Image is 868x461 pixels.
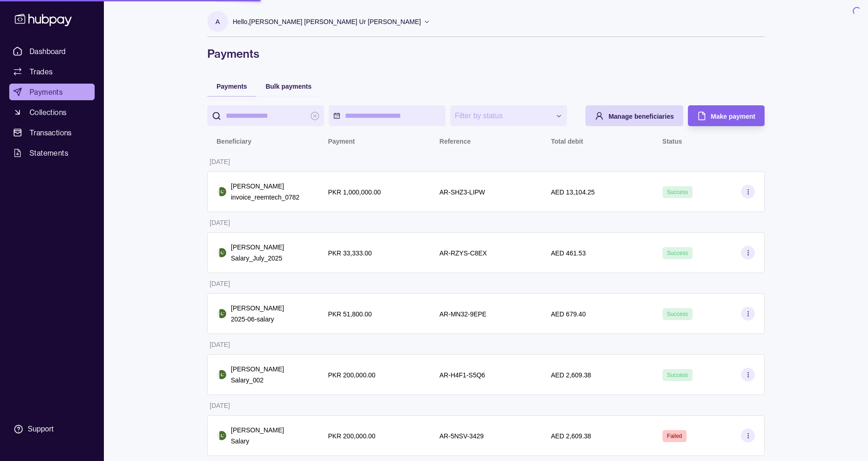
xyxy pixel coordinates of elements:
[667,189,688,195] span: Success
[30,127,72,138] span: Transactions
[30,107,66,118] span: Collections
[328,188,380,196] p: PKR 1,000,000.00
[231,375,284,385] p: Salary_002
[663,138,682,145] p: Status
[30,147,68,158] span: Statements
[28,424,54,434] div: Support
[328,432,375,440] p: PKR 200,000.00
[9,145,95,161] a: Statements
[551,432,591,440] p: AED 2,609.38
[667,433,682,439] span: Failed
[688,105,765,126] button: Make payment
[231,314,284,324] p: 2025-06-salary
[609,113,674,120] span: Manage beneficiaries
[440,138,471,145] p: Reference
[328,249,372,257] p: PKR 33,333.00
[328,371,375,379] p: PKR 200,000.00
[207,46,765,61] h1: Payments
[30,46,66,57] span: Dashboard
[9,124,95,141] a: Transactions
[231,181,300,191] p: [PERSON_NAME]
[210,402,230,409] p: [DATE]
[231,303,284,313] p: [PERSON_NAME]
[551,249,586,257] p: AED 461.53
[233,17,421,27] p: Hello, [PERSON_NAME] [PERSON_NAME] Ur [PERSON_NAME]
[9,104,95,121] a: Collections
[667,372,688,378] span: Success
[231,364,284,374] p: [PERSON_NAME]
[551,310,586,318] p: AED 679.40
[328,310,372,318] p: PKR 51,800.00
[328,138,355,145] p: Payment
[9,419,95,439] a: Support
[667,250,688,256] span: Success
[551,188,595,196] p: AED 13,104.25
[210,280,230,287] p: [DATE]
[30,66,53,77] span: Trades
[217,187,226,196] img: pk
[9,63,95,80] a: Trades
[210,341,230,348] p: [DATE]
[216,17,220,27] p: A
[9,43,95,60] a: Dashboard
[711,113,755,120] span: Make payment
[231,253,284,263] p: Salary_July_2025
[210,158,230,165] p: [DATE]
[440,432,484,440] p: AR-5NSV-3429
[231,436,284,446] p: Salary
[440,371,485,379] p: AR-H4F1-S5Q6
[217,83,247,90] span: Payments
[551,371,591,379] p: AED 2,609.38
[210,219,230,226] p: [DATE]
[440,249,487,257] p: AR-RZYS-C8EX
[231,425,284,435] p: [PERSON_NAME]
[231,192,300,202] p: invoice_reemtech_0782
[231,242,284,252] p: [PERSON_NAME]
[217,370,226,379] img: pk
[667,311,688,317] span: Success
[265,83,312,90] span: Bulk payments
[226,105,306,126] input: search
[217,431,226,440] img: pk
[440,188,485,196] p: AR-SHZ3-LIPW
[217,138,251,145] p: Beneficiary
[217,248,226,257] img: pk
[9,84,95,100] a: Payments
[30,86,63,97] span: Payments
[585,105,683,126] button: Manage beneficiaries
[551,138,583,145] p: Total debit
[440,310,487,318] p: AR-MN32-9EPE
[217,309,226,318] img: pk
